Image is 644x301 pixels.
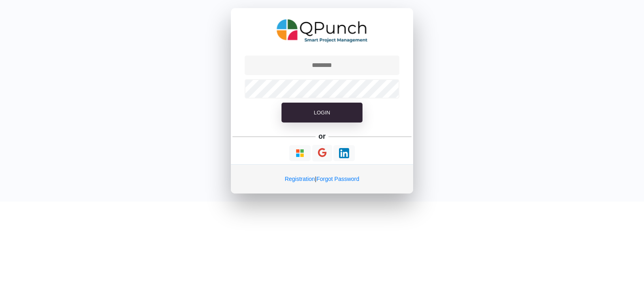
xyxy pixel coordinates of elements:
button: Continue With Google [312,145,332,161]
img: Loading... [339,148,349,158]
button: Login [281,103,363,123]
a: Registration [285,176,315,182]
img: Loading... [295,148,305,158]
button: Continue With LinkedIn [333,145,355,161]
div: | [231,164,413,193]
button: Continue With Microsoft Azure [289,145,311,161]
img: QPunch [277,16,368,45]
h5: or [317,131,327,142]
a: Forgot Password [316,176,359,182]
span: Login [314,110,330,116]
